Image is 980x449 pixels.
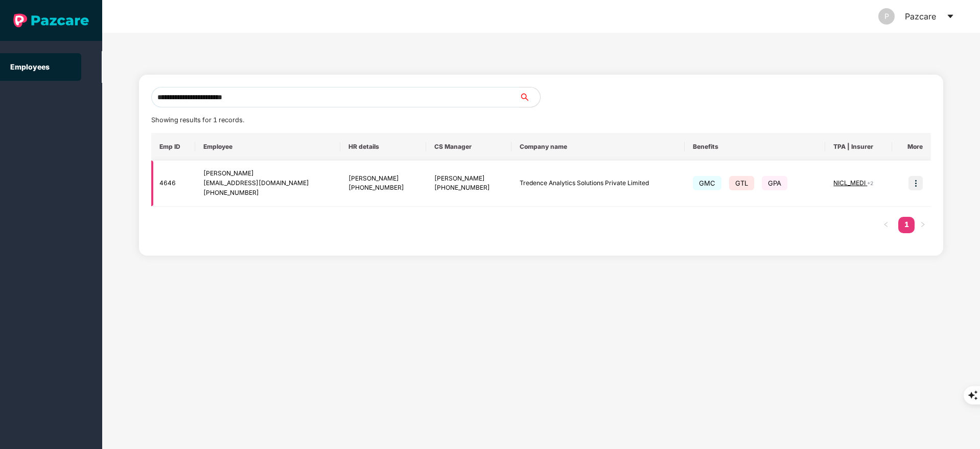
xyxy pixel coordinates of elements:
span: GPA [762,176,787,190]
li: Previous Page [878,217,894,233]
button: right [915,217,931,233]
th: Emp ID [151,133,196,161]
div: [PHONE_NUMBER] [203,188,332,198]
span: GMC [693,176,721,190]
li: 1 [898,217,915,233]
div: [PHONE_NUMBER] [348,183,418,193]
span: GTL [729,176,754,190]
th: More [892,133,931,161]
div: [PERSON_NAME] [203,169,332,178]
div: [EMAIL_ADDRESS][DOMAIN_NAME] [203,178,332,188]
th: TPA | Insurer [825,133,892,161]
li: Next Page [915,217,931,233]
button: left [878,217,894,233]
div: [PERSON_NAME] [348,174,418,184]
img: icon [908,176,923,190]
td: Tredence Analytics Solutions Private Limited [511,161,685,207]
a: Employees [10,62,50,71]
th: Employee [195,133,340,161]
span: right [920,221,926,228]
button: search [519,87,541,107]
span: caret-down [946,12,954,20]
div: [PERSON_NAME] [434,174,504,184]
span: search [519,93,540,101]
th: Benefits [685,133,826,161]
td: 4646 [151,161,196,207]
span: + 2 [867,180,873,186]
a: 1 [898,217,915,232]
th: CS Manager [426,133,512,161]
span: left [883,221,889,228]
span: P [884,8,889,25]
span: NICL_MEDI [833,179,867,187]
th: HR details [340,133,426,161]
div: [PHONE_NUMBER] [434,183,504,193]
span: Showing results for 1 records. [151,116,244,124]
th: Company name [511,133,685,161]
